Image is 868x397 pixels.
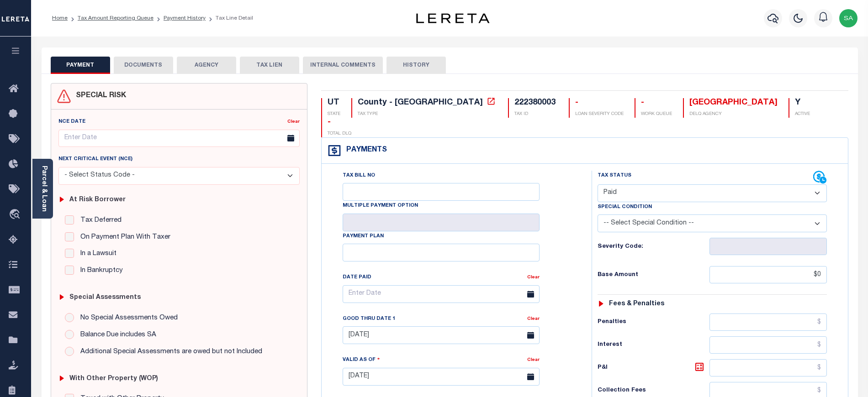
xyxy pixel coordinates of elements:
[709,266,827,283] input: $
[342,146,387,155] h4: Payments
[598,387,709,394] h6: Collection Fees
[71,92,126,100] h4: SPECIAL RISK
[240,57,299,74] button: TAX LIEN
[609,300,664,308] h6: Fees & Penalties
[802,111,817,118] p: ACTIVE
[802,98,817,108] div: Y
[206,14,253,22] li: Tax Line Detail
[582,98,631,108] div: -
[709,313,827,331] input: $
[58,130,300,147] input: Enter Date
[343,315,395,323] label: Good Thru Date 1
[76,330,156,340] label: Balance Due includes SA
[69,294,141,302] h6: Special Assessments
[76,347,262,357] label: Additional Special Assessments are owed but not Included
[839,9,857,27] img: svg+xml;base64,PHN2ZyB4bWxucz0iaHR0cDovL3d3dy53My5vcmcvMjAwMC9zdmciIHBvaW50ZXItZXZlbnRzPSJub25lIi...
[114,57,173,74] button: DOCUMENTS
[527,317,540,321] a: Clear
[78,16,153,21] a: Tax Amount Reporting Queue
[303,57,383,74] button: INTERNAL COMMENTS
[69,196,126,204] h6: At Risk Borrower
[343,274,371,282] label: Date Paid
[76,249,116,259] label: In a Lawsuit
[709,359,827,376] input: $
[598,319,709,326] h6: Penalties
[328,131,351,137] p: TOTAL DLQ
[343,233,384,240] label: Payment Plan
[598,172,631,180] label: Tax Status
[58,156,132,163] label: Next Critical Event (NCE)
[287,120,300,124] a: Clear
[514,99,556,107] div: 222380003
[76,232,170,243] label: On Payment Plan With Taxer
[328,118,351,128] div: -
[76,266,123,276] label: In Bankruptcy
[358,99,483,107] div: County - [GEOGRAPHIC_DATA]
[343,368,540,386] input: Enter Date
[51,57,110,74] button: PAYMENT
[9,209,23,221] i: travel_explore
[582,111,631,118] p: LOAN SEVERITY CODE
[328,111,340,118] p: STATE
[709,336,827,354] input: $
[558,100,565,107] img: check-icon-green.svg
[697,98,785,108] div: [GEOGRAPHIC_DATA]
[598,341,709,349] h6: Interest
[416,13,489,23] img: logo-dark.svg
[598,361,709,374] h6: P&I
[514,111,565,118] p: TAX ID
[527,358,540,362] a: Clear
[69,375,158,383] h6: with Other Property (WOP)
[343,326,540,344] input: Enter Date
[527,275,540,280] a: Clear
[328,98,340,108] div: UT
[52,16,68,21] a: Home
[76,313,178,324] label: No Special Assessments Owed
[343,355,380,364] label: Valid as Of
[164,16,206,21] a: Payment History
[41,166,47,212] a: Parcel & Loan
[343,202,418,210] label: Multiple Payment Option
[648,98,679,108] div: -
[343,285,540,303] input: Enter Date
[58,118,85,126] label: NCE Date
[343,172,375,180] label: Tax Bill No
[598,204,652,211] label: Special Condition
[598,272,709,279] h6: Base Amount
[648,111,679,118] p: WORK QUEUE
[177,57,236,74] button: AGENCY
[598,243,709,251] h6: Severity Code:
[358,111,497,118] p: TAX TYPE
[386,57,446,74] button: HISTORY
[697,111,785,118] p: DELQ AGENCY
[76,215,122,226] label: Tax Deferred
